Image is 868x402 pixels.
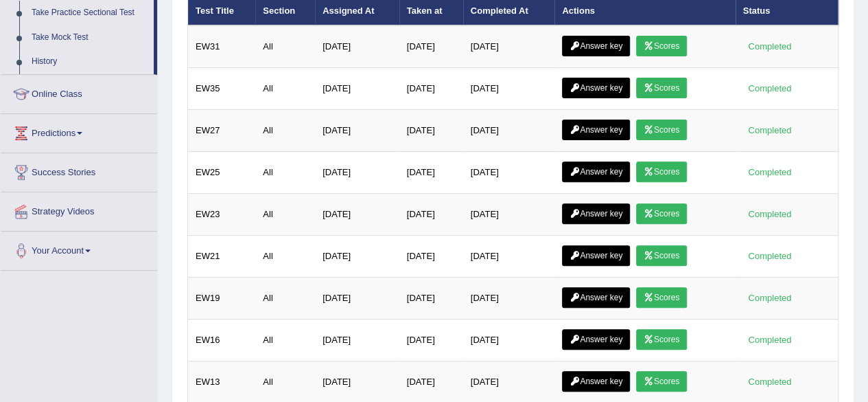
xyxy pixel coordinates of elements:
[743,123,797,137] div: Completed
[399,278,463,320] td: [DATE]
[636,203,687,224] a: Scores
[636,287,687,308] a: Scores
[562,329,630,350] a: Answer key
[636,36,687,56] a: Scores
[562,203,630,224] a: Answer key
[743,375,797,389] div: Completed
[562,78,630,98] a: Answer key
[1,114,157,148] a: Predictions
[463,25,555,68] td: [DATE]
[315,236,399,278] td: [DATE]
[1,75,157,109] a: Online Class
[636,245,687,266] a: Scores
[636,329,687,350] a: Scores
[399,194,463,236] td: [DATE]
[255,320,315,361] td: All
[255,25,315,68] td: All
[463,278,555,320] td: [DATE]
[743,249,797,263] div: Completed
[399,25,463,68] td: [DATE]
[463,194,555,236] td: [DATE]
[315,68,399,110] td: [DATE]
[743,39,797,54] div: Completed
[315,320,399,361] td: [DATE]
[463,110,555,152] td: [DATE]
[743,291,797,305] div: Completed
[463,152,555,194] td: [DATE]
[399,236,463,278] td: [DATE]
[188,68,256,110] td: EW35
[1,232,157,266] a: Your Account
[743,333,797,347] div: Completed
[562,245,630,266] a: Answer key
[188,152,256,194] td: EW25
[188,278,256,320] td: EW19
[188,236,256,278] td: EW21
[25,1,154,25] a: Take Practice Sectional Test
[255,236,315,278] td: All
[743,165,797,179] div: Completed
[255,278,315,320] td: All
[255,152,315,194] td: All
[399,320,463,361] td: [DATE]
[188,320,256,361] td: EW16
[562,161,630,182] a: Answer key
[315,110,399,152] td: [DATE]
[255,110,315,152] td: All
[315,194,399,236] td: [DATE]
[636,120,687,140] a: Scores
[463,236,555,278] td: [DATE]
[188,25,256,68] td: EW31
[463,320,555,361] td: [DATE]
[188,194,256,236] td: EW23
[315,152,399,194] td: [DATE]
[562,120,630,140] a: Answer key
[562,36,630,56] a: Answer key
[399,110,463,152] td: [DATE]
[1,192,157,227] a: Strategy Videos
[399,152,463,194] td: [DATE]
[463,68,555,110] td: [DATE]
[255,194,315,236] td: All
[636,161,687,182] a: Scores
[399,68,463,110] td: [DATE]
[1,153,157,188] a: Success Stories
[743,207,797,221] div: Completed
[562,287,630,308] a: Answer key
[25,49,154,74] a: History
[636,78,687,98] a: Scores
[315,278,399,320] td: [DATE]
[255,68,315,110] td: All
[188,110,256,152] td: EW27
[315,25,399,68] td: [DATE]
[562,371,630,392] a: Answer key
[743,81,797,96] div: Completed
[25,25,154,50] a: Take Mock Test
[636,371,687,392] a: Scores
